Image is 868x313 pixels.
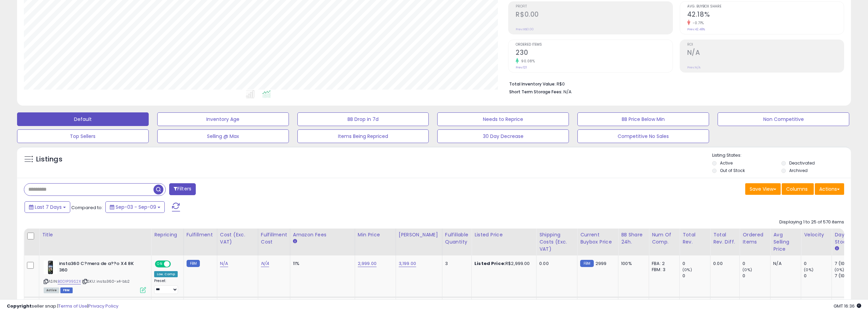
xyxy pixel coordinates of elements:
[105,201,165,213] button: Sep-03 - Sep-09
[804,267,813,272] small: (0%)
[835,273,862,279] div: 7 (100%)
[261,260,269,267] a: N/A
[687,43,844,47] span: ROI
[539,261,572,267] div: 0.00
[580,260,593,267] small: FBM
[687,49,844,58] h2: N/A
[687,27,705,31] small: Prev: 42.48%
[169,183,196,195] button: Filters
[804,273,832,279] div: 0
[516,11,672,20] h2: R$0.00
[519,59,535,64] small: 90.08%
[154,279,178,294] div: Preset:
[358,231,393,238] div: Min Price
[742,267,752,272] small: (0%)
[71,204,103,211] span: Compared to:
[187,231,214,238] div: Fulfillment
[815,183,844,195] button: Actions
[261,231,287,246] div: Fulfillment Cost
[789,168,808,173] label: Archived
[720,160,733,166] label: Active
[804,261,832,267] div: 0
[156,261,164,267] span: ON
[445,231,469,246] div: Fulfillable Quantity
[652,261,674,267] div: FBA: 2
[713,231,737,246] div: Total Rev. Diff.
[516,49,672,58] h2: 230
[509,79,839,88] li: R$0
[539,231,574,253] div: Shipping Costs (Exc. VAT)
[293,261,350,267] div: 11%
[293,238,297,245] small: Amazon Fees.
[742,273,770,279] div: 0
[682,267,692,272] small: (0%)
[220,260,228,267] a: N/A
[577,112,709,126] button: BB Price Below Min
[682,231,707,246] div: Total Rev.
[58,303,87,309] a: Terms of Use
[44,261,146,292] div: ASIN:
[116,204,156,210] span: Sep-03 - Sep-09
[474,260,505,267] b: Listed Price:
[773,231,798,253] div: Avg Selling Price
[712,152,851,159] p: Listing States:
[563,89,572,95] span: N/A
[187,260,200,267] small: FBM
[82,279,130,284] span: | SKU: insta360-x4-bb2
[445,261,466,267] div: 3
[157,129,289,143] button: Selling @ Max
[58,279,81,284] a: B0D1P39S2X
[687,65,701,69] small: Prev: N/A
[713,261,734,267] div: 0.00
[835,267,844,272] small: (0%)
[682,261,710,267] div: 0
[7,303,118,310] div: seller snap | |
[154,231,181,238] div: Repricing
[170,261,181,267] span: OFF
[687,11,844,20] h2: 42.18%
[35,204,62,210] span: Last 7 Days
[399,231,439,238] div: [PERSON_NAME]
[36,155,62,164] h5: Listings
[742,261,770,267] div: 0
[786,186,808,192] span: Columns
[509,89,562,95] b: Short Term Storage Fees:
[44,287,59,293] span: All listings currently available for purchase on Amazon
[773,261,796,267] div: N/A
[652,267,674,273] div: FBM: 3
[7,303,32,309] strong: Copyright
[60,287,73,293] span: FBM
[595,260,607,267] span: 2999
[293,231,352,238] div: Amazon Fees
[682,273,710,279] div: 0
[437,112,569,126] button: Needs to Reprice
[621,261,644,267] div: 100%
[59,261,142,275] b: insta360 C?mera de a??o X4 8K 360
[17,112,149,126] button: Default
[220,231,255,246] div: Cost (Exc. VAT)
[687,5,844,9] span: Avg. Buybox Share
[652,231,677,246] div: Num of Comp.
[516,5,672,9] span: Profit
[580,231,615,246] div: Current Buybox Price
[474,261,531,267] div: R$2,999.00
[297,112,429,126] button: BB Drop in 7d
[720,168,745,173] label: Out of Stock
[516,65,527,69] small: Prev: 121
[25,201,70,213] button: Last 7 Days
[297,129,429,143] button: Items Being Repriced
[399,260,416,267] a: 3,199.00
[690,20,704,26] small: -0.71%
[834,303,861,309] span: 2025-09-17 16:36 GMT
[804,231,829,238] div: Velocity
[437,129,569,143] button: 30 Day Decrease
[789,160,815,166] label: Deactivated
[509,81,556,87] b: Total Inventory Value:
[516,27,534,31] small: Prev: R$0.00
[621,231,646,246] div: BB Share 24h.
[835,231,859,246] div: Days In Stock
[745,183,781,195] button: Save View
[42,231,148,238] div: Title
[718,112,849,126] button: Non Competitive
[358,260,377,267] a: 2,999.00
